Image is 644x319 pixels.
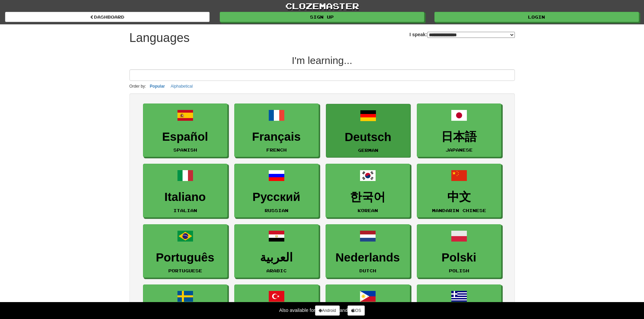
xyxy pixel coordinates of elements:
h3: 中文 [421,190,498,204]
small: Polish [449,268,469,273]
small: Order by: [129,84,146,89]
label: I speak: [409,31,515,38]
a: PortuguêsPortuguese [143,224,228,278]
a: EspañolSpanish [143,104,228,157]
small: Mandarin Chinese [432,208,486,213]
a: РусскийRussian [234,164,319,218]
h2: I'm learning... [129,55,515,66]
h3: Polski [421,251,498,264]
small: Arabic [266,268,287,273]
a: العربيةArabic [234,224,319,278]
a: PolskiPolish [417,224,501,278]
h3: Italiano [147,190,224,204]
a: NederlandsDutch [326,224,410,278]
button: Popular [148,83,167,90]
a: FrançaisFrench [234,104,319,157]
button: Alphabetical [169,83,195,90]
h3: العربية [238,251,315,264]
a: dashboard [5,12,210,22]
a: iOS [348,305,365,316]
h1: Languages [129,31,190,45]
small: Portuguese [168,268,202,273]
a: Android [315,305,339,316]
small: Russian [265,208,288,213]
a: 한국어Korean [326,164,410,218]
a: 中文Mandarin Chinese [417,164,501,218]
small: Dutch [359,268,376,273]
a: DeutschGerman [326,104,410,158]
h3: 日本語 [421,130,498,143]
h3: Deutsch [330,131,407,144]
h3: Português [147,251,224,264]
a: Login [434,12,639,22]
a: Sign up [220,12,424,22]
small: Spanish [173,147,197,152]
small: Japanese [446,147,473,152]
h3: Русский [238,190,315,204]
small: French [266,147,287,152]
small: Italian [173,208,197,213]
small: Korean [358,208,378,213]
select: I speak: [427,32,515,38]
h3: 한국어 [329,190,406,204]
small: German [358,148,378,153]
h3: Español [147,130,224,143]
a: ItalianoItalian [143,164,228,218]
a: 日本語Japanese [417,104,501,157]
h3: Français [238,130,315,143]
h3: Nederlands [329,251,406,264]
